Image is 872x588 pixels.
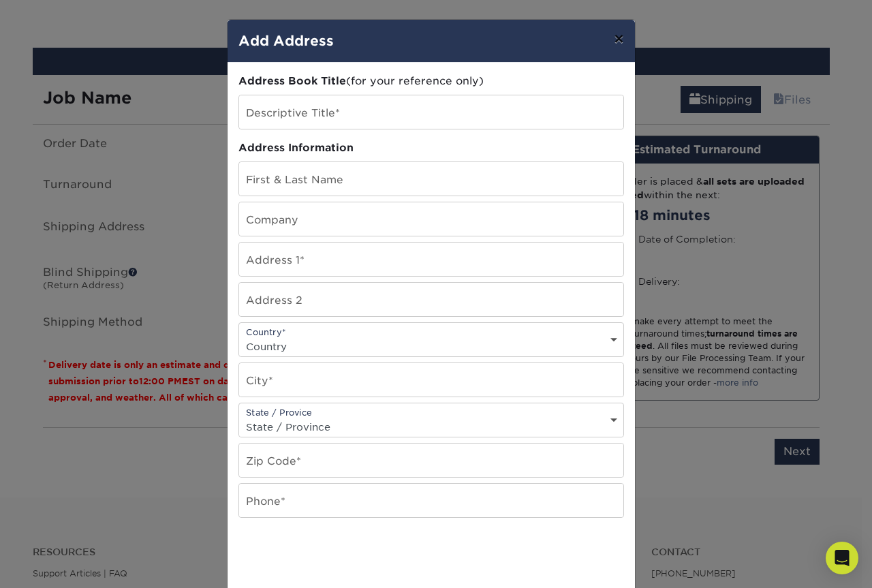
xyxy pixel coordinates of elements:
[238,74,346,87] span: Address Book Title
[826,542,858,574] div: Open Intercom Messenger
[238,31,624,51] h4: Add Address
[603,20,634,58] button: ×
[238,140,624,156] div: Address Information
[238,74,624,89] div: (for your reference only)
[238,534,446,587] iframe: reCAPTCHA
